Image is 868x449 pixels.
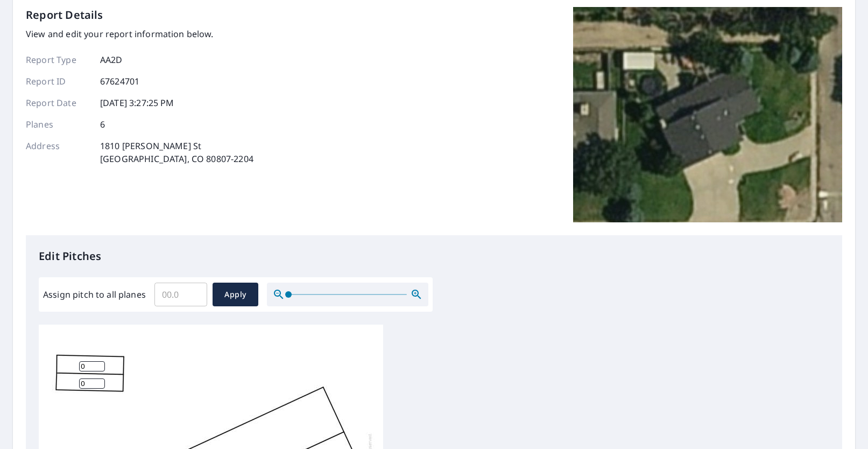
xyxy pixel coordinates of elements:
[26,96,90,109] p: Report Date
[26,53,90,66] p: Report Type
[100,118,105,131] p: 6
[100,139,253,165] p: 1810 [PERSON_NAME] St [GEOGRAPHIC_DATA], CO 80807-2204
[213,283,258,306] button: Apply
[39,248,829,264] p: Edit Pitches
[26,7,103,23] p: Report Details
[154,279,207,310] input: 00.0
[100,96,174,109] p: [DATE] 3:27:25 PM
[100,75,139,88] p: 67624701
[100,53,123,66] p: AA2D
[26,27,253,40] p: View and edit your report information below.
[43,288,146,301] label: Assign pitch to all planes
[573,7,842,222] img: Top image
[221,288,250,301] span: Apply
[26,118,90,131] p: Planes
[26,139,90,165] p: Address
[26,75,90,88] p: Report ID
